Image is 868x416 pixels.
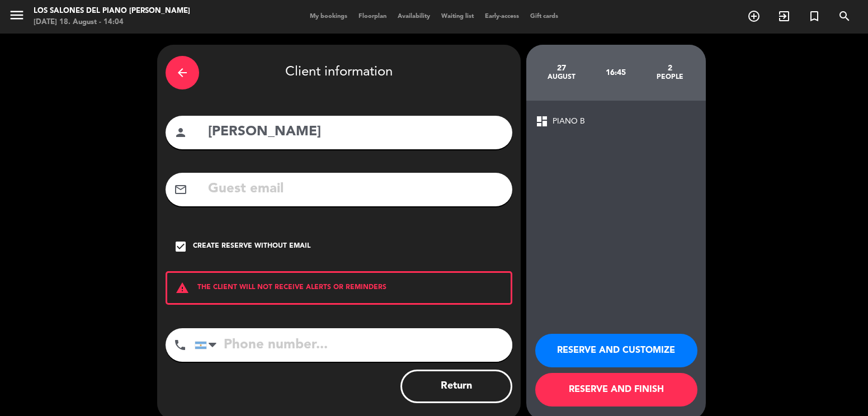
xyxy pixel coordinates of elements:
span: Availability [392,13,436,20]
button: RESERVE AND CUSTOMIZE [535,334,697,367]
i: turned_in_not [808,10,821,23]
span: My bookings [304,13,353,20]
input: Guest Name [207,121,504,144]
i: menu [8,7,25,23]
div: Client information [166,53,512,92]
i: add_circle_outline [747,10,761,23]
div: people [643,73,697,82]
i: exit_to_app [777,10,791,23]
button: menu [8,7,25,27]
span: dashboard [535,115,549,128]
span: PIANO B [553,115,585,128]
span: Early-access [479,13,525,20]
div: 16:45 [588,53,643,92]
input: Guest email [207,178,504,201]
button: Return [400,370,512,403]
div: [DATE] 18. August - 14:04 [34,17,190,28]
i: phone [173,338,187,352]
i: arrow_back [176,66,189,79]
div: THE CLIENT WILL NOT RECEIVE ALERTS OR REMINDERS [166,271,512,305]
span: Floorplan [353,13,392,20]
button: RESERVE AND FINISH [535,373,697,406]
div: 2 [643,64,697,73]
div: August [535,73,589,82]
i: check_box [174,240,187,253]
span: Waiting list [436,13,479,20]
i: person [174,126,187,139]
i: warning [167,281,197,295]
span: Gift cards [525,13,564,20]
input: Phone number... [195,328,512,362]
div: Argentina: +54 [195,329,221,361]
i: mail_outline [174,183,187,196]
div: Create reserve without email [193,241,310,252]
div: Los Salones del Piano [PERSON_NAME] [34,6,190,17]
div: 27 [535,64,589,73]
i: search [838,10,851,23]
